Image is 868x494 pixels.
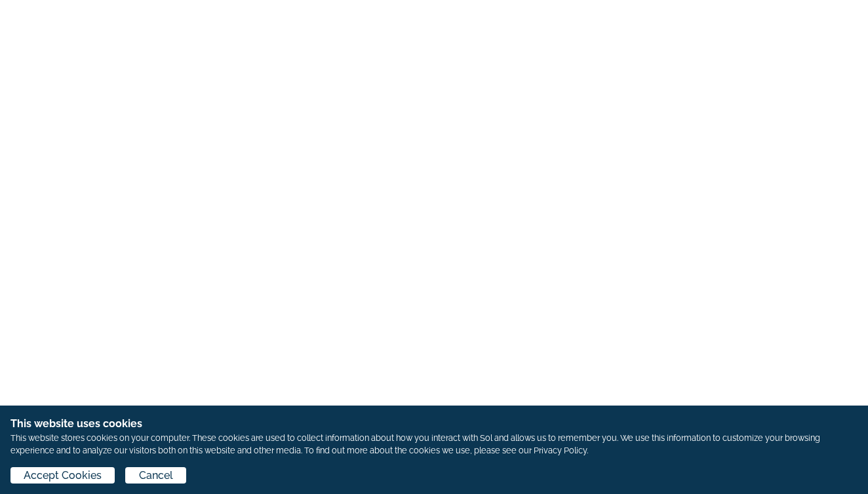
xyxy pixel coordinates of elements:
button: Cancel [125,467,186,484]
h1: This website uses cookies [10,416,858,432]
p: This website stores cookies on your computer. These cookies are used to collect information about... [10,432,858,457]
button: Accept Cookies [10,467,115,484]
span: Cancel [139,468,173,484]
span: Accept Cookies [24,468,102,484]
